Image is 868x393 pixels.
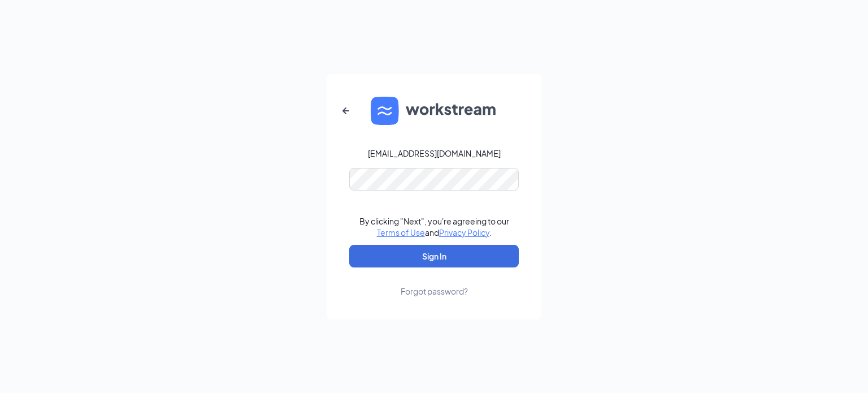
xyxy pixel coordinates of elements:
button: ArrowLeftNew [332,97,359,124]
div: Forgot password? [401,286,468,297]
a: Privacy Policy [439,227,489,237]
a: Terms of Use [377,227,425,237]
button: Sign In [349,245,519,267]
img: WS logo and Workstream text [371,97,497,125]
div: By clicking "Next", you're agreeing to our and . [359,215,509,238]
a: Forgot password? [401,267,468,297]
div: [EMAIL_ADDRESS][DOMAIN_NAME] [368,148,501,159]
svg: ArrowLeftNew [339,104,353,118]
